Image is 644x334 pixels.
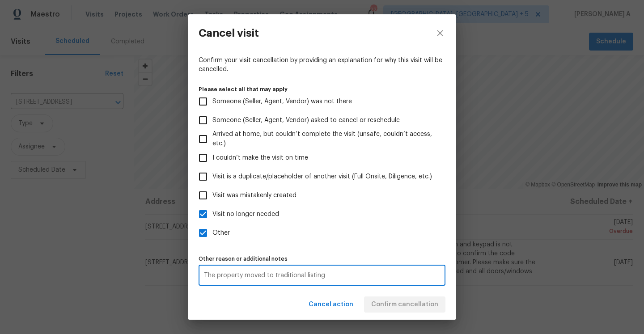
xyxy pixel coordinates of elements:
[424,14,456,52] button: close
[212,172,432,182] span: Visit is a duplicate/placeholder of another visit (Full Onsite, Diligence, etc.)
[212,116,400,125] span: Someone (Seller, Agent, Vendor) asked to cancel or reschedule
[199,256,445,262] label: Other reason or additional notes
[212,228,230,238] span: Other
[199,87,445,92] label: Please select all that may apply
[199,56,445,74] span: Confirm your visit cancellation by providing an explanation for why this visit will be cancelled.
[305,296,357,313] button: Cancel action
[199,27,259,39] h3: Cancel visit
[212,153,308,163] span: I couldn’t make the visit on time
[212,97,352,106] span: Someone (Seller, Agent, Vendor) was not there
[309,299,353,310] span: Cancel action
[212,210,279,219] span: Visit no longer needed
[212,191,297,200] span: Visit was mistakenly created
[212,130,438,148] span: Arrived at home, but couldn’t complete the visit (unsafe, couldn’t access, etc.)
